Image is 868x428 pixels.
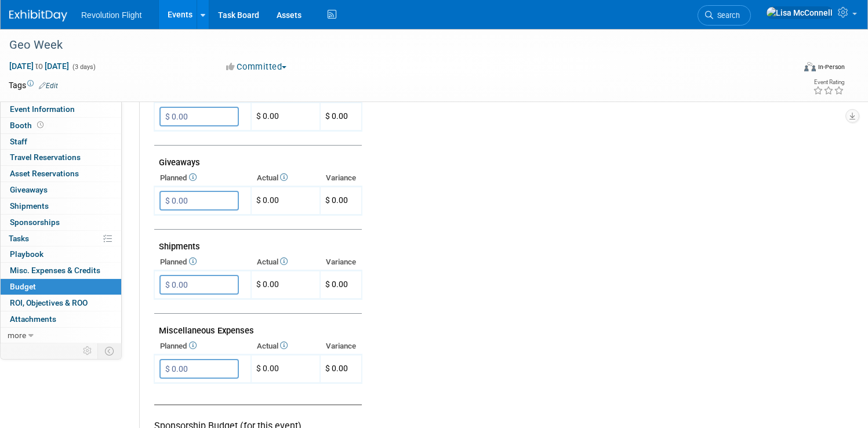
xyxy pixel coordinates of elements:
[325,280,348,289] span: $ 0.00
[325,364,348,373] span: $ 0.00
[10,153,81,162] span: Travel Reservations
[10,121,46,130] span: Booth
[1,328,121,343] a: more
[320,254,362,270] th: Variance
[713,11,740,20] span: Search
[9,79,58,91] td: Tags
[804,62,816,71] img: Format-Inperson.png
[720,60,845,78] div: Event Format
[71,63,96,71] span: (3 days)
[81,10,141,20] span: Revolution Flight
[10,217,60,227] span: Sponsorships
[1,231,121,246] a: Tasks
[698,5,751,26] a: Search
[154,254,251,270] th: Planned
[1,198,121,214] a: Shipments
[325,195,348,205] span: $ 0.00
[10,249,43,259] span: Playbook
[222,61,291,73] button: Committed
[1,134,121,150] a: Staff
[1,166,121,182] a: Asset Reservations
[1,311,121,327] a: Attachments
[10,298,88,307] span: ROI, Objectives & ROO
[251,187,320,215] td: $ 0.00
[1,246,121,262] a: Playbook
[1,263,121,278] a: Misc. Expenses & Credits
[154,314,362,339] td: Miscellaneous Expenses
[1,182,121,198] a: Giveaways
[9,61,70,71] span: [DATE] [DATE]
[78,343,98,358] td: Personalize Event Tab Strip
[10,185,48,194] span: Giveaways
[1,295,121,311] a: ROI, Objectives & ROO
[1,101,121,117] a: Event Information
[154,170,251,186] th: Planned
[39,82,58,90] a: Edit
[34,61,45,71] span: to
[10,104,75,114] span: Event Information
[5,35,773,56] div: Geo Week
[10,282,36,291] span: Budget
[10,201,49,211] span: Shipments
[10,314,56,324] span: Attachments
[813,79,844,85] div: Event Rating
[10,169,79,178] span: Asset Reservations
[8,331,26,340] span: more
[98,343,122,358] td: Toggle Event Tabs
[320,338,362,354] th: Variance
[251,355,320,383] td: $ 0.00
[154,338,251,354] th: Planned
[1,118,121,133] a: Booth
[35,121,46,129] span: Booth not reserved yet
[251,271,320,299] td: $ 0.00
[251,170,320,186] th: Actual
[818,63,845,71] div: In-Person
[251,254,320,270] th: Actual
[9,10,67,21] img: ExhibitDay
[1,150,121,165] a: Travel Reservations
[10,266,100,275] span: Misc. Expenses & Credits
[9,234,29,243] span: Tasks
[10,137,27,146] span: Staff
[1,215,121,230] a: Sponsorships
[766,6,833,19] img: Lisa McConnell
[154,146,362,171] td: Giveaways
[320,170,362,186] th: Variance
[325,111,348,121] span: $ 0.00
[251,103,320,131] td: $ 0.00
[1,279,121,295] a: Budget
[154,230,362,255] td: Shipments
[251,338,320,354] th: Actual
